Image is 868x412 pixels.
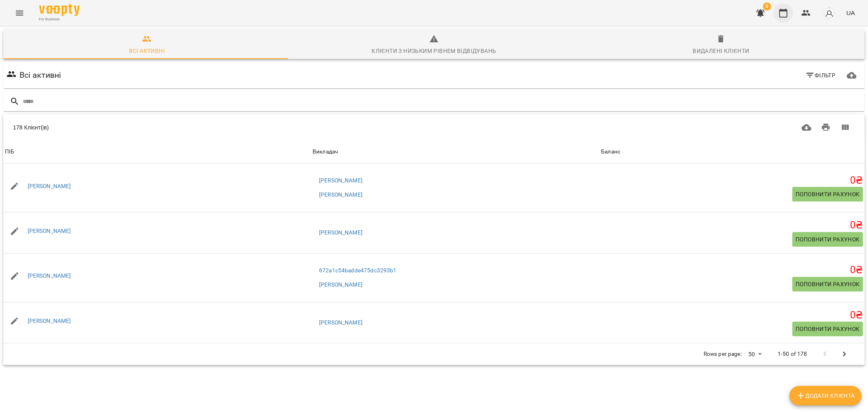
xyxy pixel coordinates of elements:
[313,147,338,157] div: Викладач
[601,219,863,232] h5: 0 ₴
[805,70,836,80] span: Фільтр
[796,391,855,401] span: Додати клієнта
[129,46,165,56] div: Всі активні
[601,147,620,157] div: Sort
[20,69,61,81] h6: Всі активні
[796,234,860,244] span: Поповнити рахунок
[39,17,80,22] span: For Business
[601,309,863,322] h5: 0 ₴
[10,3,29,23] button: Menu
[792,322,863,336] button: Поповнити рахунок
[601,264,863,276] h5: 0 ₴
[792,187,863,202] button: Поповнити рахунок
[835,118,855,137] button: Вигляд колонок
[5,147,14,157] div: Sort
[792,232,863,247] button: Поповнити рахунок
[313,147,338,157] div: Sort
[28,318,71,324] a: [PERSON_NAME]
[824,7,835,19] img: avatar_s.png
[601,147,863,157] span: Баланс
[319,191,363,199] a: [PERSON_NAME]
[313,147,598,157] span: Викладач
[835,344,854,364] button: Next Page
[372,46,496,56] div: Клієнти з низьким рівнем відвідувань
[319,267,397,275] a: 672a1c54badde475dc3293b1
[601,174,863,187] h5: 0 ₴
[693,46,750,56] div: Видалені клієнти
[28,272,71,279] a: [PERSON_NAME]
[789,386,861,405] button: Додати клієнта
[319,177,363,185] a: [PERSON_NAME]
[792,277,863,291] button: Поповнити рахунок
[802,68,839,83] button: Фільтр
[5,147,14,157] div: ПІБ
[3,114,865,140] div: Table Toolbar
[28,183,71,189] a: [PERSON_NAME]
[763,2,771,11] span: 8
[5,147,309,157] span: ПІБ
[319,319,363,327] a: [PERSON_NAME]
[843,5,858,20] button: UA
[816,118,836,137] button: Друк
[39,4,80,16] img: Voopty Logo
[745,348,765,360] div: 50
[28,228,71,234] a: [PERSON_NAME]
[704,350,742,358] p: Rows per page:
[796,189,860,199] span: Поповнити рахунок
[796,324,860,334] span: Поповнити рахунок
[319,281,363,289] a: [PERSON_NAME]
[778,350,807,358] p: 1-50 of 178
[601,147,620,157] div: Баланс
[13,123,423,131] div: 178 Клієнт(ів)
[846,9,855,17] span: UA
[796,279,860,289] span: Поповнити рахунок
[797,118,816,137] button: Завантажити CSV
[319,229,363,237] a: [PERSON_NAME]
